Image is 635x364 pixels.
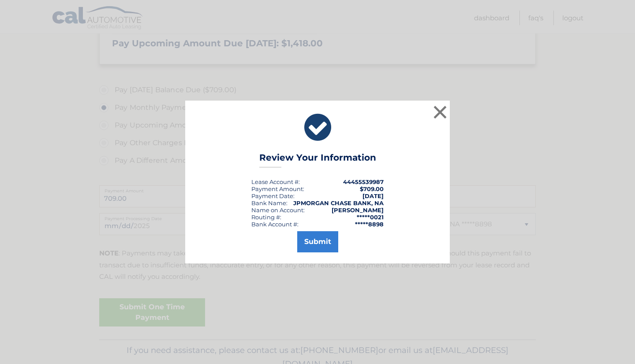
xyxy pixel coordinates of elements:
div: Bank Name: [251,199,288,206]
div: : [251,192,295,199]
strong: [PERSON_NAME] [332,206,384,214]
strong: JPMORGAN CHASE BANK, NA [293,199,384,206]
button: Submit [297,231,338,252]
div: Routing #: [251,214,281,221]
h3: Review Your Information [259,152,376,168]
button: × [431,103,449,121]
div: Payment Amount: [251,185,304,192]
span: Payment Date [251,192,293,199]
div: Lease Account #: [251,178,300,185]
strong: 44455539987 [343,178,384,185]
span: [DATE] [362,192,384,199]
span: $709.00 [360,185,384,192]
div: Name on Account: [251,206,305,214]
div: Bank Account #: [251,221,299,228]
